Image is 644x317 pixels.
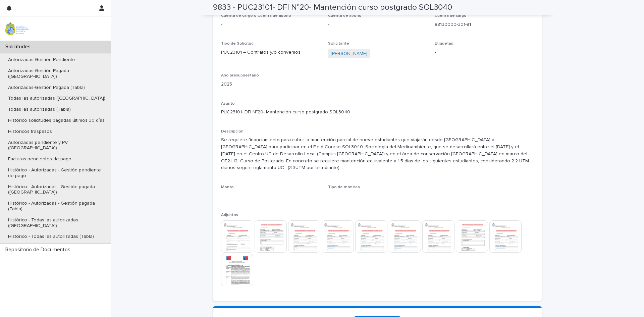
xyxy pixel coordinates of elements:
h2: 9833 - PUC23101- DFI N°20- Mantención curso postgrado SOL3040 [213,3,452,12]
p: - [221,21,320,28]
p: Autorizadas-Gestión Pagada ([GEOGRAPHIC_DATA]) [3,68,111,80]
span: Adjuntos [221,213,238,217]
p: Solicitudes [3,44,36,50]
p: Todas las autorizadas ([GEOGRAPHIC_DATA]) [3,96,111,101]
p: Historicos traspasos [3,129,57,135]
span: Tipo de Solicitud [221,42,254,46]
p: Histórico - Autorizadas - Gestión pendiente de pago [3,167,111,179]
span: Cuenta de cargo [435,14,467,18]
p: Se requiere financiamiento para cubrir la mantención parcial de nueve estudiantes que viajarán de... [221,137,534,171]
span: Tipo de moneda [328,185,360,189]
a: [PERSON_NAME] [331,50,367,57]
p: Histórico - Todas las autorizadas ([GEOGRAPHIC_DATA]) [3,217,111,229]
span: Cuenta de abono [328,14,362,18]
p: Histórico - Autorizadas - Gestión pagada (Tabla) [3,201,111,212]
p: Todas las autorizadas (Tabla) [3,107,76,112]
p: - [435,49,534,56]
p: Autorizadas-Gestión Pendiente [3,57,80,63]
img: iqsleoUpQLaG7yz5l0jK [5,22,29,35]
p: Facturas pendientes de pago [3,156,77,162]
span: Año presupuestario [221,73,259,77]
p: 88130000-301-81 [435,21,534,28]
span: Etiquetas [435,42,453,46]
span: Monto [221,185,234,189]
span: Descripción [221,129,244,134]
p: PUC23101 – Contratos y/o convenios [221,49,320,56]
span: Cuenta de cargo o Cuenta de abono [221,14,291,18]
p: Repositorio de Documentos [3,247,76,253]
p: Autorizadas-Gestión Pagada (Tabla) [3,85,90,91]
p: Histórico solicitudes pagadas últimos 30 días [3,118,110,123]
p: Histórico - Todas las autorizadas (Tabla) [3,234,99,240]
p: - [328,193,427,200]
p: 2025 [221,81,320,88]
p: Histórico - Autorizadas - Gestión pagada ([GEOGRAPHIC_DATA]) [3,184,111,196]
p: - [328,21,427,28]
p: Autorizadas pendiente y PV ([GEOGRAPHIC_DATA]) [3,140,111,151]
span: Solicitante [328,42,349,46]
p: - [221,193,320,200]
p: PUC23101- DFI N°20- Mantención curso postgrado SOL3040 [221,109,534,116]
span: Asunto [221,102,235,106]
